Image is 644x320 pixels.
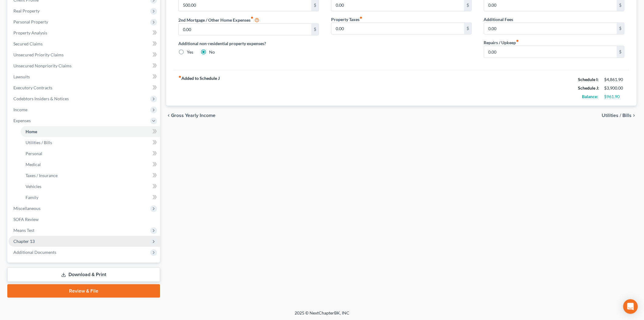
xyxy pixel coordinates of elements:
[179,24,311,35] input: --
[13,239,35,244] span: Chapter 13
[21,159,160,170] a: Medical
[26,184,41,189] span: Vehicles
[623,299,638,314] div: Open Intercom Messenger
[464,23,471,34] div: $
[516,39,519,42] i: fiber_manual_record
[7,268,160,282] a: Download & Print
[178,40,319,47] label: Additional non-residential property expenses?
[26,151,42,156] span: Personal
[9,60,160,71] a: Unsecured Nonpriority Claims
[13,206,40,211] span: Miscellaneous
[617,23,624,34] div: $
[359,16,362,19] i: fiber_manual_record
[578,77,599,82] strong: Schedule I:
[21,126,160,137] a: Home
[178,16,259,23] label: 2nd Mortgage / Other Home Expenses
[13,8,40,13] span: Real Property
[604,85,625,91] div: $3,900.00
[250,16,254,19] i: fiber_manual_record
[209,49,215,55] label: No
[13,63,72,68] span: Unsecured Nonpriority Claims
[9,71,160,82] a: Lawsuits
[26,162,41,167] span: Medical
[484,46,617,58] input: --
[21,170,160,181] a: Taxes / Insurance
[604,76,625,83] div: $4,861.90
[187,49,193,55] label: Yes
[602,113,632,118] span: Utilities / Bills
[13,107,27,112] span: Income
[166,113,171,118] i: chevron_left
[602,113,637,118] button: Utilities / Bills chevron_right
[9,49,160,60] a: Unsecured Priority Claims
[171,113,215,118] span: Gross Yearly Income
[166,113,215,118] button: chevron_left Gross Yearly Income
[13,217,39,222] span: SOFA Review
[484,39,519,46] label: Repairs / Upkeep
[331,23,464,34] input: --
[178,75,220,101] strong: Added to Schedule J
[311,24,319,35] div: $
[21,137,160,148] a: Utilities / Bills
[7,284,160,298] a: Review & File
[632,113,637,118] i: chevron_right
[26,173,58,178] span: Taxes / Insurance
[331,16,362,23] label: Property Taxes
[13,19,48,24] span: Personal Property
[604,94,625,100] div: $961.90
[13,96,69,101] span: Codebtors Insiders & Notices
[484,16,513,23] label: Additional Fees
[578,85,600,91] strong: Schedule J:
[484,23,617,34] input: --
[13,228,34,233] span: Means Test
[21,181,160,192] a: Vehicles
[13,52,64,57] span: Unsecured Priority Claims
[178,75,181,78] i: fiber_manual_record
[617,46,624,58] div: $
[26,140,52,145] span: Utilities / Bills
[9,82,160,93] a: Executory Contracts
[21,148,160,159] a: Personal
[13,250,56,255] span: Additional Documents
[582,94,598,99] strong: Balance:
[13,118,31,123] span: Expenses
[9,214,160,225] a: SOFA Review
[9,38,160,49] a: Secured Claims
[26,195,38,200] span: Family
[26,129,37,134] span: Home
[13,74,30,79] span: Lawsuits
[13,30,47,35] span: Property Analysis
[21,192,160,203] a: Family
[9,27,160,38] a: Property Analysis
[13,41,43,46] span: Secured Claims
[13,85,52,90] span: Executory Contracts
